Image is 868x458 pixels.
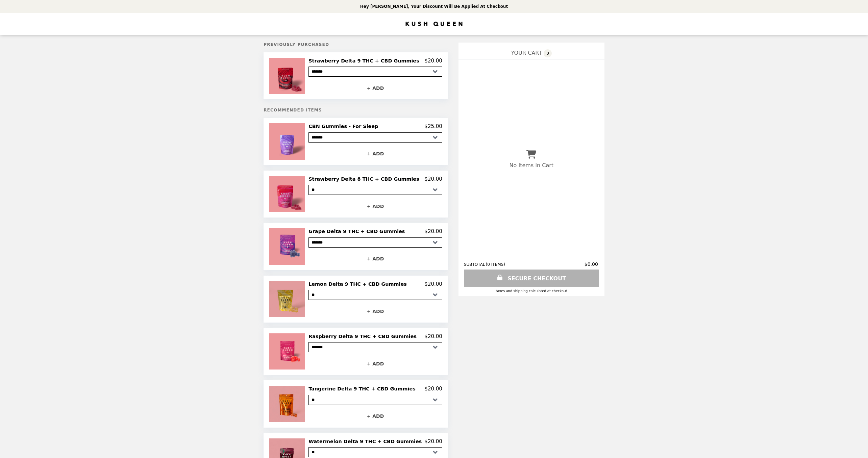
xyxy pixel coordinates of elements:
[424,123,442,129] p: $25.00
[308,176,422,182] h2: Strawberry Delta 8 THC + CBD Gummies
[510,162,553,169] p: No Items In Cart
[308,237,442,248] select: Select a product variant
[424,228,442,234] p: $20.00
[308,253,442,265] button: + ADD
[269,123,307,159] img: CBN Gummies - For Sleep
[511,50,542,56] span: YOUR CART
[424,386,442,392] p: $20.00
[424,333,442,339] p: $20.00
[269,386,307,422] img: Tangerine Delta 9 THC + CBD Gummies
[308,342,442,352] select: Select a product variant
[308,333,419,339] h2: Raspberry Delta 9 THC + CBD Gummies
[269,333,307,370] img: Raspberry Delta 9 THC + CBD Gummies
[360,4,508,9] p: Hey [PERSON_NAME], your discount will be applied at checkout
[308,358,442,370] button: + ADD
[308,82,442,94] button: + ADD
[308,290,442,300] select: Select a product variant
[486,262,505,267] span: ( 0 ITEMS )
[264,108,448,112] h5: Recommended Items
[308,305,442,317] button: + ADD
[308,185,442,195] select: Select a product variant
[308,386,418,392] h2: Tangerine Delta 9 THC + CBD Gummies
[269,281,307,317] img: Lemon Delta 9 THC + CBD Gummies
[308,123,381,129] h2: CBN Gummies - For Sleep
[308,132,442,143] select: Select a product variant
[308,410,442,422] button: + ADD
[308,228,407,234] h2: Grape Delta 9 THC + CBD Gummies
[406,17,463,31] img: Brand Logo
[269,228,307,264] img: Grape Delta 9 THC + CBD Gummies
[464,262,486,267] span: SUBTOTAL
[308,148,442,160] button: + ADD
[308,395,442,405] select: Select a product variant
[424,176,442,182] p: $20.00
[308,67,442,77] select: Select a product variant
[585,261,599,267] span: $0.00
[424,438,442,444] p: $20.00
[424,281,442,287] p: $20.00
[308,281,410,287] h2: Lemon Delta 9 THC + CBD Gummies
[264,42,448,47] h5: Previously Purchased
[544,49,552,57] span: 0
[308,438,424,444] h2: Watermelon Delta 9 THC + CBD Gummies
[308,447,442,457] select: Select a product variant
[424,58,442,64] p: $20.00
[464,289,599,293] div: Taxes and Shipping calculated at checkout
[269,176,307,212] img: Strawberry Delta 8 THC + CBD Gummies
[308,200,442,212] button: + ADD
[269,58,307,94] img: Strawberry Delta 9 THC + CBD Gummies
[308,58,422,64] h2: Strawberry Delta 9 THC + CBD Gummies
